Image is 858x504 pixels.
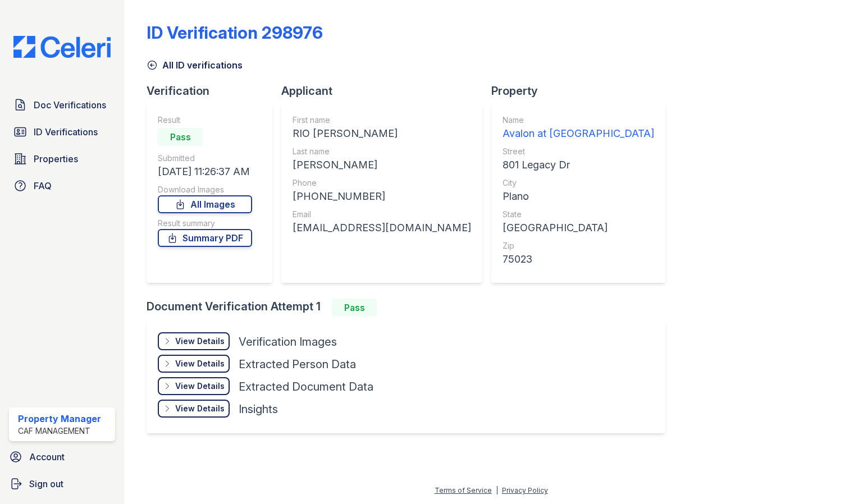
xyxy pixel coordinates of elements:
[158,184,252,195] div: Download Images
[293,126,471,141] div: RIO [PERSON_NAME]
[34,125,98,139] span: ID Verifications
[239,334,337,350] div: Verification Images
[34,179,52,193] span: FAQ
[503,209,654,220] div: State
[9,121,115,143] a: ID Verifications
[158,218,252,229] div: Result summary
[293,177,471,189] div: Phone
[147,22,323,43] div: ID Verification 298976
[502,486,548,494] a: Privacy Policy
[293,157,471,173] div: [PERSON_NAME]
[503,189,654,204] div: Plano
[293,146,471,157] div: Last name
[158,195,252,213] a: All Images
[147,83,281,99] div: Verification
[175,381,225,392] div: View Details
[496,486,498,494] div: |
[9,175,115,197] a: FAQ
[491,83,674,99] div: Property
[503,114,654,126] div: Name
[281,83,491,99] div: Applicant
[147,299,674,317] div: Document Verification Attempt 1
[158,114,252,126] div: Result
[332,299,377,317] div: Pass
[503,220,654,236] div: [GEOGRAPHIC_DATA]
[18,412,101,425] div: Property Manager
[29,477,63,491] span: Sign out
[4,473,120,495] a: Sign out
[158,128,203,146] div: Pass
[34,98,106,112] span: Doc Verifications
[9,94,115,116] a: Doc Verifications
[158,229,252,247] a: Summary PDF
[158,153,252,164] div: Submitted
[239,356,356,372] div: Extracted Person Data
[9,148,115,170] a: Properties
[34,152,78,166] span: Properties
[503,157,654,173] div: 801 Legacy Dr
[158,164,252,180] div: [DATE] 11:26:37 AM
[503,114,654,141] a: Name Avalon at [GEOGRAPHIC_DATA]
[239,379,373,395] div: Extracted Document Data
[293,209,471,220] div: Email
[175,358,225,369] div: View Details
[503,126,654,141] div: Avalon at [GEOGRAPHIC_DATA]
[503,146,654,157] div: Street
[435,486,492,494] a: Terms of Service
[503,177,654,189] div: City
[18,425,101,437] div: CAF Management
[147,58,243,72] a: All ID verifications
[503,251,654,267] div: 75023
[175,336,225,347] div: View Details
[29,450,65,464] span: Account
[293,189,471,204] div: [PHONE_NUMBER]
[175,403,225,414] div: View Details
[293,114,471,126] div: First name
[239,401,278,417] div: Insights
[4,36,120,58] img: CE_Logo_Blue-a8612792a0a2168367f1c8372b55b34899dd931a85d93a1a3d3e32e68fde9ad4.png
[503,240,654,251] div: Zip
[4,446,120,468] a: Account
[293,220,471,236] div: [EMAIL_ADDRESS][DOMAIN_NAME]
